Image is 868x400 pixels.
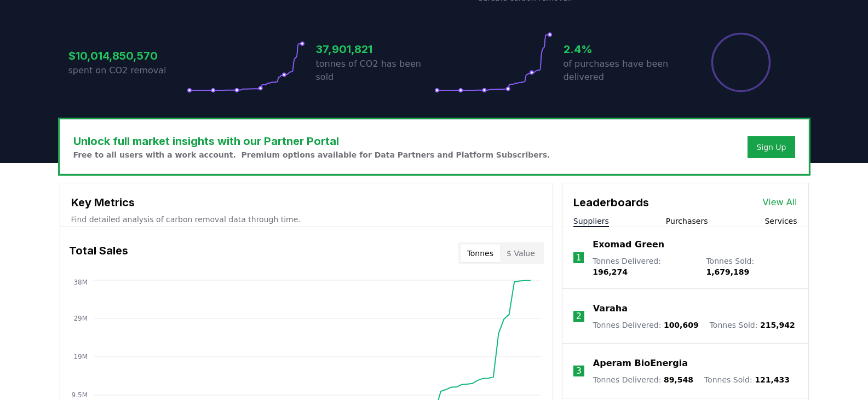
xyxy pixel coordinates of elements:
[73,315,88,322] tspan: 29M
[461,245,500,262] button: Tonnes
[564,57,682,84] p: of purchases have been delivered
[68,48,187,64] h3: $10,014,850,570
[71,391,87,399] tspan: 9.5M
[764,216,797,227] button: Services
[706,256,797,277] p: Tonnes Sold :
[71,214,542,225] p: Find detailed analysis of carbon removal data through time.
[710,32,772,93] div: Percentage of sales delivered
[763,196,797,209] a: View All
[73,133,550,149] h3: Unlock full market insights with our Partner Portal
[666,216,708,227] button: Purchasers
[593,357,688,370] a: Aperam BioEnergia
[576,364,582,378] p: 3
[73,149,550,160] p: Free to all users with a work account. Premium options available for Data Partners and Platform S...
[69,242,128,264] h3: Total Sales
[706,268,749,276] span: 1,679,189
[576,251,581,264] p: 1
[593,320,699,331] p: Tonnes Delivered :
[710,320,795,331] p: Tonnes Sold :
[316,57,434,84] p: tonnes of CO2 has been sold
[576,310,582,323] p: 2
[500,245,542,262] button: $ Value
[593,302,628,315] a: Varaha
[73,353,88,361] tspan: 19M
[748,136,795,158] button: Sign Up
[664,375,693,384] span: 89,548
[593,238,664,251] a: Exomad Green
[573,194,649,211] h3: Leaderboards
[755,375,790,384] span: 121,433
[593,268,628,276] span: 196,274
[573,216,609,227] button: Suppliers
[73,279,88,286] tspan: 38M
[68,64,187,77] p: spent on CO2 removal
[756,142,786,153] a: Sign Up
[664,321,699,329] span: 100,609
[71,194,542,211] h3: Key Metrics
[704,374,790,385] p: Tonnes Sold :
[316,41,434,57] h3: 37,901,821
[593,374,693,385] p: Tonnes Delivered :
[564,41,682,57] h3: 2.4%
[760,321,795,329] span: 215,942
[593,256,695,277] p: Tonnes Delivered :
